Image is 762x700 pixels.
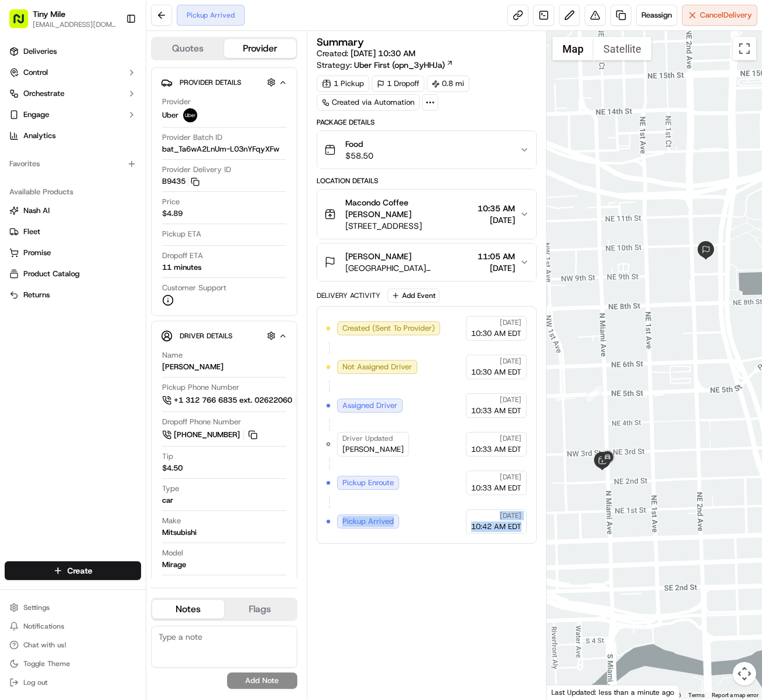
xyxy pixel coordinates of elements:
[116,200,142,208] span: Pylon
[342,478,394,488] span: Pickup Enroute
[152,600,224,619] button: Notes
[23,248,51,258] span: Promise
[387,289,440,303] button: Add Event
[345,220,473,232] span: [STREET_ADDRESS]
[23,88,64,99] span: Orchestrate
[5,222,141,241] button: Fleet
[5,599,141,616] button: Settings
[317,176,537,186] div: Location Details
[500,434,521,443] span: [DATE]
[9,290,136,300] a: Returns
[345,197,473,220] span: Macondo Coffee [PERSON_NAME]
[682,5,757,26] button: CancelDelivery
[317,47,416,59] span: Created:
[162,283,226,293] span: Customer Support
[162,451,173,462] span: Tip
[162,229,201,239] span: Pickup ETA
[478,203,515,214] span: 10:35 AM
[317,118,537,127] div: Package Details
[317,131,536,169] button: Food$58.50
[23,678,47,687] span: Log out
[23,603,50,612] span: Settings
[12,48,213,67] p: Welcome 👋
[162,144,279,155] span: bat_Ta6wA2LnUm-L03nYFqyXFw
[5,286,141,304] button: Returns
[688,692,705,698] a: Terms (opens in new tab)
[162,428,259,441] button: [PHONE_NUMBER]
[478,262,515,274] span: [DATE]
[372,76,424,92] div: 1 Dropoff
[23,131,56,141] span: Analytics
[354,59,454,71] a: Uber First (opn_3yHHJa)
[478,251,515,262] span: 11:05 AM
[5,656,141,672] button: Toggle Theme
[317,190,536,239] button: Macondo Coffee [PERSON_NAME][STREET_ADDRESS]10:35 AM[DATE]
[12,13,35,36] img: Nash
[162,132,222,143] span: Provider Batch ID
[23,109,49,120] span: Engage
[111,171,188,183] span: API Documentation
[317,94,420,111] a: Created via Automation
[162,382,239,393] span: Pickup Phone Number
[354,59,445,71] span: Uber First (opn_3yHHJa)
[199,116,213,131] button: Start new chat
[342,444,404,455] span: [PERSON_NAME]
[500,318,521,327] span: [DATE]
[33,20,116,29] span: [EMAIL_ADDRESS][DOMAIN_NAME]
[5,674,141,691] button: Log out
[5,637,141,653] button: Chat with us!
[40,125,148,134] div: We're available if you need us!
[30,77,211,89] input: Got a question? Start typing here...
[162,417,241,427] span: Dropoff Phone Number
[94,166,193,187] a: 💻API Documentation
[5,5,121,33] button: Tiny Mile[EMAIL_ADDRESS][DOMAIN_NAME]
[700,10,752,20] span: Cancel Delivery
[12,113,33,134] img: 1736555255976-a54dd68f-1ca7-489b-9aae-adbdc363a1c4
[23,227,40,237] span: Fleet
[471,367,521,378] span: 10:30 AM EDT
[500,472,521,482] span: [DATE]
[733,37,756,60] button: Toggle fullscreen view
[23,622,64,631] span: Notifications
[162,495,173,506] div: car
[471,328,521,339] span: 10:30 AM EDT
[471,483,521,493] span: 10:33 AM EDT
[550,684,588,699] a: Open this area in Google Maps (opens a new window)
[174,430,240,440] span: [PHONE_NUMBER]
[99,172,108,181] div: 💻
[342,434,393,443] span: Driver Updated
[162,110,179,121] span: Uber
[5,561,141,580] button: Create
[500,395,521,404] span: [DATE]
[23,659,70,668] span: Toggle Theme
[162,394,311,407] a: +1 312 766 6835 ext. 02622060
[5,201,141,220] button: Nash AI
[5,618,141,634] button: Notifications
[342,323,435,334] span: Created (Sent To Provider)
[162,97,191,107] span: Provider
[9,205,136,216] a: Nash AI
[9,248,136,258] a: Promise
[342,516,394,527] span: Pickup Arrived
[586,386,602,402] div: 3
[636,5,677,26] button: Reassign
[23,171,90,183] span: Knowledge Base
[427,76,469,92] div: 0.8 mi
[471,521,521,532] span: 10:42 AM EDT
[162,483,179,494] span: Type
[12,172,21,181] div: 📗
[5,183,141,201] div: Available Products
[5,63,141,82] button: Control
[23,46,57,57] span: Deliveries
[23,640,66,650] span: Chat with us!
[500,356,521,366] span: [DATE]
[33,8,66,20] button: Tiny Mile
[317,243,536,281] button: [PERSON_NAME][GEOGRAPHIC_DATA][STREET_ADDRESS][GEOGRAPHIC_DATA]11:05 AM[DATE]
[183,108,197,122] img: uber-new-logo.jpeg
[162,197,180,207] span: Price
[471,406,521,416] span: 10:33 AM EDT
[550,684,588,699] img: Google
